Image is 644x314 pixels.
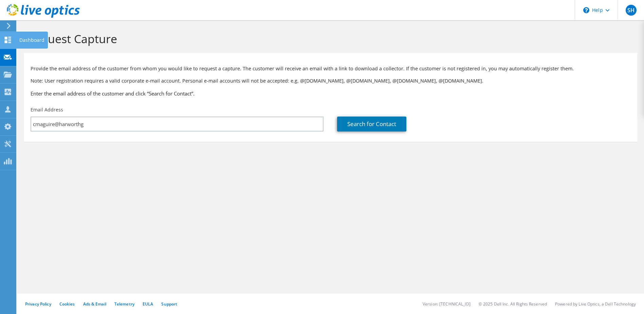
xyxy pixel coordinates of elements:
a: Privacy Policy [25,301,51,307]
li: Version: [TECHNICAL_ID] [423,301,471,307]
h1: Request Capture [27,32,630,46]
p: Note: User registration requires a valid corporate e-mail account. Personal e-mail accounts will ... [31,77,630,85]
h3: Enter the email address of the customer and click “Search for Contact”. [31,90,630,97]
span: SH [626,5,637,16]
p: Provide the email address of the customer from whom you would like to request a capture. The cust... [31,65,630,72]
a: Search for Contact [337,117,406,132]
svg: \n [583,7,589,13]
a: Support [161,301,177,307]
a: Cookies [59,301,75,307]
div: Dashboard [16,32,48,49]
li: Powered by Live Optics, a Dell Technology [555,301,636,307]
li: © 2025 Dell Inc. All Rights Reserved [479,301,547,307]
a: Ads & Email [83,301,106,307]
label: Email Address [31,106,63,113]
a: EULA [143,301,153,307]
a: Telemetry [114,301,134,307]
